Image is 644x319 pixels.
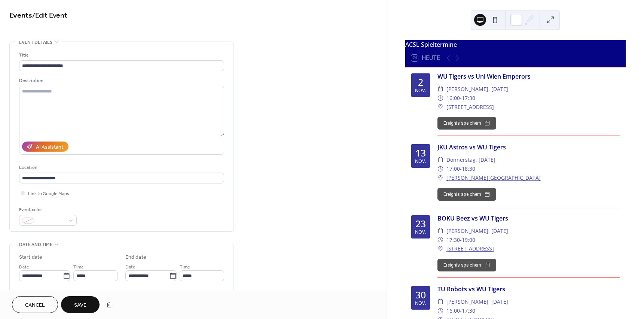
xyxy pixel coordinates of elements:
[437,236,443,244] div: ​
[446,164,460,173] span: 17:00
[415,88,426,93] div: Nov.
[125,263,135,271] span: Date
[437,173,443,182] div: ​
[415,159,426,164] div: Nov.
[460,164,462,173] span: -
[446,306,460,315] span: 16:00
[446,227,508,236] span: [PERSON_NAME], [DATE]
[74,301,86,309] span: Save
[25,301,45,309] span: Cancel
[446,85,508,94] span: [PERSON_NAME], [DATE]
[437,227,443,236] div: ​
[460,306,462,315] span: -
[22,142,68,152] button: AI Assistant
[19,263,29,271] span: Date
[19,51,223,59] div: Title
[437,85,443,94] div: ​
[446,173,541,182] a: [PERSON_NAME][GEOGRAPHIC_DATA]
[446,244,494,253] a: [STREET_ADDRESS]
[437,244,443,253] div: ​
[180,263,190,271] span: Time
[437,188,496,201] button: Ereignis speichern
[19,241,52,249] span: Date and time
[437,306,443,315] div: ​
[437,297,443,306] div: ​
[405,40,626,49] div: ACSL Spieltermine
[437,285,620,294] div: TU Robots vs WU Tigers
[446,236,460,244] span: 17:30
[437,214,620,223] div: BOKU Beez vs WU Tigers
[36,143,63,151] div: AI Assistant
[415,301,426,306] div: Nov.
[125,253,146,261] div: End date
[437,103,443,112] div: ​
[437,94,443,103] div: ​
[61,296,100,313] button: Save
[415,230,426,235] div: Nov.
[19,39,52,46] span: Event details
[437,117,496,130] button: Ereignis speichern
[19,206,75,214] div: Event color
[446,94,460,103] span: 16:00
[437,143,620,152] div: JKU Astros vs WU Tigers
[437,72,620,81] div: WU Tigers vs Uni Wien Emperors
[415,219,426,228] div: 23
[462,236,475,244] span: 19:00
[446,297,508,306] span: [PERSON_NAME], [DATE]
[437,164,443,173] div: ​
[415,148,426,158] div: 13
[12,296,58,313] button: Cancel
[32,8,67,23] span: / Edit Event
[418,78,423,87] div: 2
[437,259,496,271] button: Ereignis speichern
[446,103,494,112] a: [STREET_ADDRESS]
[437,155,443,164] div: ​
[19,253,42,261] div: Start date
[462,164,475,173] span: 18:30
[462,306,475,315] span: 17:30
[9,8,32,23] a: Events
[19,77,223,85] div: Description
[462,94,475,103] span: 17:30
[415,290,426,300] div: 30
[73,263,84,271] span: Time
[28,190,69,198] span: Link to Google Maps
[460,94,462,103] span: -
[460,236,462,244] span: -
[19,164,223,171] div: Location
[446,155,495,164] span: Donnerstag, [DATE]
